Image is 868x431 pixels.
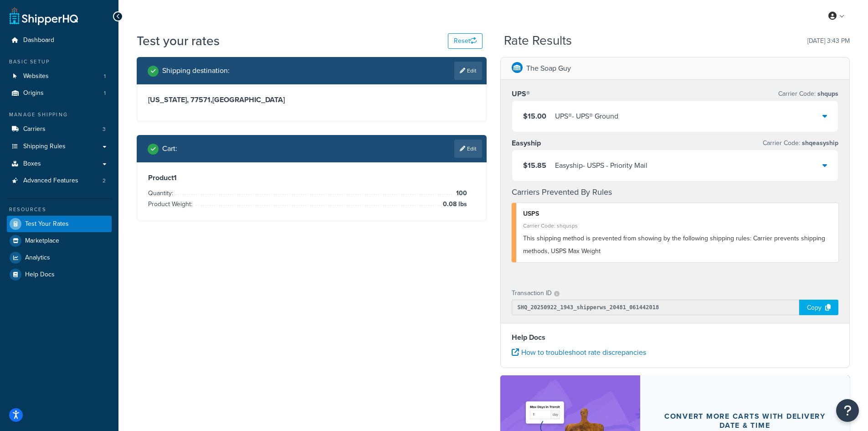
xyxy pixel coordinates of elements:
[25,254,50,262] span: Analytics
[7,58,112,66] div: Basic Setup
[137,32,220,50] h1: Test your rates
[23,73,49,80] span: Websites
[23,143,66,151] span: Shipping Rules
[23,177,78,185] span: Advanced Features
[763,137,838,150] p: Carrier Code:
[23,36,54,44] span: Dashboard
[523,219,832,232] div: Carrier Code: shqusps
[799,300,838,315] div: Copy
[555,159,647,172] div: Easyship - USPS - Priority Mail
[148,199,195,209] span: Product Weight:
[23,89,44,97] span: Origins
[162,145,177,153] h2: Cart :
[25,271,55,279] span: Help Docs
[7,85,112,102] a: Origins1
[523,160,546,171] span: $15.85
[504,34,572,48] h2: Rate Results
[523,234,825,256] span: This shipping method is prevented from showing by the following shipping rules: Carrier prevents ...
[7,216,112,232] a: Test Your Rates
[7,172,112,189] a: Advanced Features2
[512,287,552,300] p: Transaction ID
[7,68,112,85] li: Websites
[512,139,541,148] h3: Easyship
[662,412,828,430] div: Convert more carts with delivery date & time
[7,266,112,283] a: Help Docs
[162,67,230,75] h2: Shipping destination :
[523,111,546,121] span: $15.00
[7,121,112,138] a: Carriers3
[23,160,41,168] span: Boxes
[512,347,646,358] a: How to troubleshoot rate discrepancies
[7,138,112,155] a: Shipping Rules
[454,188,467,199] span: 100
[7,206,112,213] div: Resources
[7,156,112,172] a: Boxes
[836,399,859,422] button: Open Resource Center
[103,125,106,133] span: 3
[148,188,175,198] span: Quantity:
[25,220,69,228] span: Test Your Rates
[512,89,530,99] h3: UPS®
[104,89,106,97] span: 1
[454,140,482,158] a: Edit
[7,32,112,49] a: Dashboard
[512,332,839,343] h4: Help Docs
[778,88,838,100] p: Carrier Code:
[800,138,838,148] span: shqeasyship
[25,237,59,245] span: Marketplace
[512,186,839,198] h4: Carriers Prevented By Rules
[148,173,475,182] h3: Product 1
[454,62,482,80] a: Edit
[7,249,112,266] a: Analytics
[816,89,838,99] span: shqups
[104,73,106,80] span: 1
[7,233,112,249] a: Marketplace
[526,62,571,75] p: The Soap Guy
[7,85,112,102] li: Origins
[448,33,483,49] button: Reset
[7,172,112,189] li: Advanced Features
[148,95,475,104] h3: [US_STATE], 77571 , [GEOGRAPHIC_DATA]
[555,110,618,123] div: UPS® - UPS® Ground
[441,199,467,210] span: 0.08 lbs
[7,68,112,85] a: Websites1
[7,111,112,119] div: Manage Shipping
[103,177,106,185] span: 2
[23,125,46,133] span: Carriers
[7,121,112,138] li: Carriers
[807,35,850,47] p: [DATE] 3:43 PM
[523,208,832,220] div: USPS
